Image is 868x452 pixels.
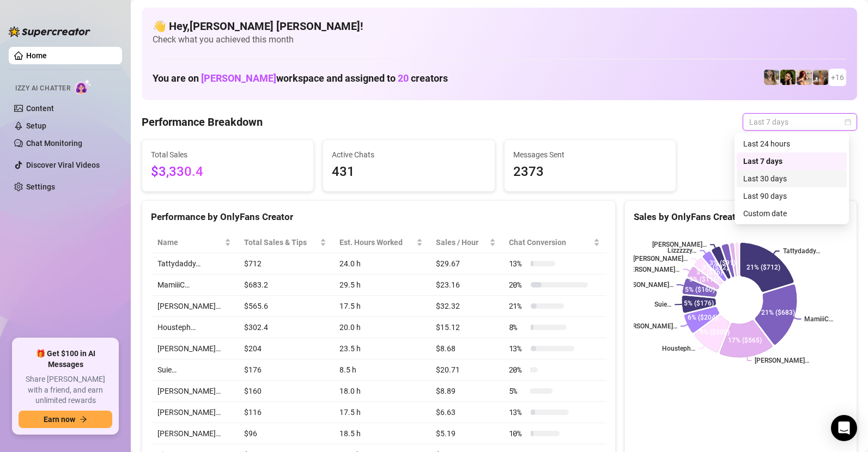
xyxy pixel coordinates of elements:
[667,247,696,254] text: Lizzzzzy…
[151,274,238,296] td: MamiiiC…
[633,255,688,262] text: [PERSON_NAME]…
[26,121,46,130] a: Setup
[9,26,90,37] img: logo-BBDzfeDw.svg
[398,72,409,84] span: 20
[797,70,812,85] img: North (@northnattfree)
[333,253,429,274] td: 24.0 h
[238,402,333,423] td: $116
[333,423,429,444] td: 18.5 h
[153,72,448,84] h1: You are on workspace and assigned to creators
[151,402,238,423] td: [PERSON_NAME]…
[333,338,429,359] td: 23.5 h
[623,322,677,330] text: [PERSON_NAME]…
[509,406,526,418] span: 13 %
[238,359,333,381] td: $176
[19,349,112,370] span: 🎁 Get $100 in AI Messages
[743,155,840,167] div: Last 7 days
[151,338,238,359] td: [PERSON_NAME]…
[151,296,238,317] td: [PERSON_NAME]…
[831,71,844,83] span: + 16
[151,359,238,381] td: Suie…
[737,152,847,170] div: Last 7 days
[429,423,502,444] td: $5.19
[333,274,429,296] td: 29.5 h
[333,359,429,381] td: 8.5 h
[75,79,92,95] img: AI Chatter
[238,381,333,402] td: $160
[429,359,502,381] td: $20.71
[332,149,485,161] span: Active Chats
[142,114,263,130] h4: Performance Breakdown
[333,317,429,338] td: 20.0 h
[15,83,70,94] span: Izzy AI Chatter
[780,70,796,85] img: playfuldimples (@playfuldimples)
[151,423,238,444] td: [PERSON_NAME]…
[153,34,846,46] span: Check what you achieved this month
[737,170,847,187] div: Last 30 days
[333,381,429,402] td: 18.0 h
[749,114,851,130] span: Last 7 days
[783,247,820,255] text: Tattydaddy…
[238,253,333,274] td: $712
[737,187,847,205] div: Last 90 days
[755,357,809,364] text: [PERSON_NAME]…
[509,279,526,291] span: 20 %
[333,296,429,317] td: 17.5 h
[509,300,526,312] span: 21 %
[80,416,87,423] span: arrow-right
[238,423,333,444] td: $96
[662,345,695,352] text: Housteph…
[509,236,591,248] span: Chat Conversion
[26,182,55,191] a: Settings
[429,317,502,338] td: $15.12
[743,190,840,202] div: Last 90 days
[513,162,667,182] span: 2373
[429,274,502,296] td: $23.16
[619,281,673,289] text: [PERSON_NAME]…
[26,104,54,113] a: Content
[151,162,305,182] span: $3,330.4
[813,70,828,85] img: Jessica (@jessicakillings)
[764,70,779,85] img: emilylou (@emilyylouu)
[151,232,238,253] th: Name
[244,236,318,248] span: Total Sales & Tips
[238,338,333,359] td: $204
[502,232,606,253] th: Chat Conversion
[652,241,707,248] text: [PERSON_NAME]…
[26,161,100,169] a: Discover Viral Videos
[429,338,502,359] td: $8.68
[743,207,840,219] div: Custom date
[429,253,502,274] td: $29.67
[238,296,333,317] td: $565.6
[151,210,606,224] div: Performance by OnlyFans Creator
[44,415,75,424] span: Earn now
[238,232,333,253] th: Total Sales & Tips
[737,135,847,152] div: Last 24 hours
[429,296,502,317] td: $32.32
[509,343,526,355] span: 13 %
[151,317,238,338] td: Housteph…
[429,381,502,402] td: $8.89
[339,236,414,248] div: Est. Hours Worked
[332,162,485,182] span: 431
[634,210,848,224] div: Sales by OnlyFans Creator
[513,149,667,161] span: Messages Sent
[831,415,857,441] div: Open Intercom Messenger
[151,149,305,161] span: Total Sales
[625,266,679,273] text: [PERSON_NAME]…
[509,321,526,333] span: 8 %
[429,402,502,423] td: $6.63
[201,72,276,84] span: [PERSON_NAME]
[151,253,238,274] td: Tattydaddy…
[26,139,82,148] a: Chat Monitoring
[509,385,526,397] span: 5 %
[743,173,840,185] div: Last 30 days
[153,19,846,34] h4: 👋 Hey, [PERSON_NAME] [PERSON_NAME] !
[19,411,112,428] button: Earn nowarrow-right
[238,317,333,338] td: $302.4
[804,315,833,323] text: MamiiiC…
[157,236,222,248] span: Name
[26,51,47,60] a: Home
[509,427,526,439] span: 10 %
[509,364,526,376] span: 20 %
